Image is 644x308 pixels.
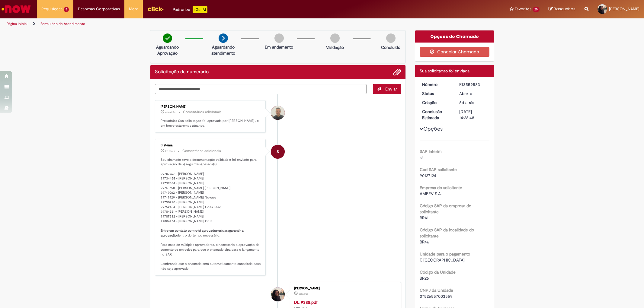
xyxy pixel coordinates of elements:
[163,33,172,43] img: check-circle-green.png
[271,106,285,120] div: Gustavo Antonio Da Cunha
[153,44,182,56] p: Aguardando Aprovação
[459,81,487,87] div: R13559583
[381,44,400,50] p: Concluído
[165,110,175,114] span: 4m atrás
[271,145,285,159] div: System
[385,86,397,92] span: Enviar
[459,90,487,97] div: Aberto
[219,33,228,43] img: arrow-next.png
[420,155,424,160] span: s4
[415,30,494,43] div: Opções do Chamado
[271,287,285,301] div: Camily Vitoria Silva Sousa
[183,110,222,115] small: Comentários adicionais
[420,203,471,214] b: Código SAP da empresa do solicitante
[459,100,474,105] span: 6d atrás
[420,257,465,263] span: F. [GEOGRAPHIC_DATA]
[161,228,245,238] b: garantir a aprovação
[129,6,138,12] span: More
[515,6,531,12] span: Favoritos
[64,7,69,12] span: 5
[165,149,175,153] span: 2d atrás
[386,33,396,43] img: img-circle-grey.png
[41,6,62,12] span: Requisições
[549,6,575,12] a: Rascunhos
[420,167,457,172] b: Cod SAP solicitante
[5,18,425,30] ul: Trilhas de página
[418,100,455,106] dt: Criação
[418,109,455,121] dt: Conclusão Estimada
[420,294,453,299] span: 07526557003559
[274,33,284,43] img: img-circle-grey.png
[609,6,639,11] span: [PERSON_NAME]
[147,4,164,13] img: click_logo_yellow_360x200.png
[420,215,428,221] span: BR16
[420,269,456,275] b: Código da Unidade
[209,44,238,56] p: Aguardando atendimento
[459,100,487,106] div: 23/09/2025 15:00:55
[420,239,429,245] span: BR46
[420,173,436,178] span: 90127124
[554,6,575,12] span: Rascunhos
[420,191,442,196] span: AMBEV S.A.
[40,21,85,26] a: Formulário de Atendimento
[161,144,261,147] div: Sistema
[420,227,474,239] b: Código SAP da localidade do solicitante
[420,185,462,190] b: Empresa do solicitante
[459,100,474,105] time: 23/09/2025 15:00:55
[420,287,453,293] b: CNPJ da Unidade
[418,90,455,97] dt: Status
[420,47,489,57] button: Cancelar Chamado
[393,68,401,76] button: Adicionar anexos
[161,228,223,233] b: Entre em contato com o(s) aprovador(es)
[161,157,261,271] p: Seu chamado teve a documentação validada e foi enviado para aprovação da(s) seguinte(s) pessoa(s)...
[1,3,32,15] img: ServiceNow
[420,275,429,281] span: BR26
[182,148,221,154] small: Comentários adicionais
[294,300,318,305] a: DL 9388.pdf
[7,21,27,26] a: Página inicial
[533,7,540,12] span: 20
[78,6,120,12] span: Despesas Corporativas
[161,105,261,109] div: [PERSON_NAME]
[294,287,395,290] div: [PERSON_NAME]
[459,109,487,121] div: [DATE] 14:28:48
[418,81,455,87] dt: Número
[420,149,442,154] b: SAP Interim
[277,144,279,159] span: S
[330,33,340,43] img: img-circle-grey.png
[165,110,175,114] time: 29/09/2025 09:27:49
[173,6,207,13] div: Padroniza
[165,149,175,153] time: 27/09/2025 10:14:51
[193,6,207,13] p: +GenAi
[155,69,209,75] h2: Solicitação de numerário Histórico de tíquete
[265,44,293,50] p: Em andamento
[299,292,308,296] span: 6d atrás
[326,44,344,50] p: Validação
[161,119,261,128] p: Prezado(a), Sua solicitação foi aprovada por [PERSON_NAME] , e em breve estaremos atuando.
[373,84,401,94] button: Enviar
[420,68,469,74] span: Sua solicitação foi enviada
[420,251,470,257] b: Unidade para o pagamento
[155,84,367,94] textarea: Digite sua mensagem aqui...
